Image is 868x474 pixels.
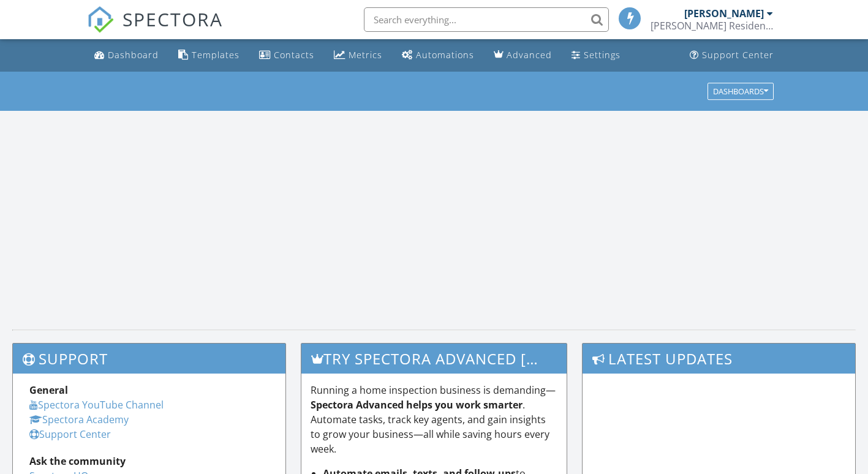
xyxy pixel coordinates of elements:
[651,20,773,32] div: Kurtz Residential, LLC
[397,44,479,67] a: Automations (Basic)
[29,413,129,426] a: Spectora Academy
[108,49,159,61] div: Dashboard
[87,6,114,33] img: The Best Home Inspection Software - Spectora
[29,427,111,441] a: Support Center
[301,344,567,374] h3: Try spectora advanced [DATE]
[702,49,774,61] div: Support Center
[274,49,314,61] div: Contacts
[684,7,764,20] div: [PERSON_NAME]
[489,44,557,67] a: Advanced
[29,383,68,397] strong: General
[192,49,240,61] div: Templates
[29,454,269,468] div: Ask the community
[123,6,223,32] span: SPECTORA
[87,17,223,42] a: SPECTORA
[13,344,285,374] h3: Support
[567,44,625,67] a: Settings
[89,44,164,67] a: Dashboard
[254,44,319,67] a: Contacts
[173,44,244,67] a: Templates
[584,49,621,61] div: Settings
[364,7,609,32] input: Search everything...
[416,49,474,61] div: Automations
[583,344,855,374] h3: Latest Updates
[29,398,164,412] a: Spectora YouTube Channel
[311,398,523,412] strong: Spectora Advanced helps you work smarter
[329,44,387,67] a: Metrics
[311,383,557,456] p: Running a home inspection business is demanding— . Automate tasks, track key agents, and gain ins...
[685,44,779,67] a: Support Center
[708,83,774,100] button: Dashboards
[713,87,768,96] div: Dashboards
[507,49,552,61] div: Advanced
[349,49,382,61] div: Metrics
